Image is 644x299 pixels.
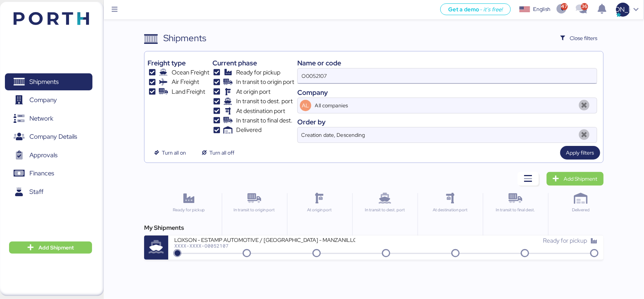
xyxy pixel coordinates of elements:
[5,183,92,201] a: Staff
[159,207,218,213] div: Ready for pickup
[29,131,77,142] span: Company Details
[236,68,280,77] span: Ready for pickup
[236,116,292,125] span: In transit to final dest.
[290,207,349,213] div: At origin port
[421,207,480,213] div: At destination port
[210,148,235,157] span: Turn all off
[5,165,92,182] a: Finances
[564,174,598,183] span: Add Shipment
[5,147,92,164] a: Approvals
[172,68,209,77] span: Ocean Freight
[144,223,603,232] div: My Shipments
[570,34,598,43] span: Close filters
[29,168,54,179] span: Finances
[543,237,587,245] span: Ready for pickup
[29,150,57,161] span: Approvals
[5,110,92,127] a: Network
[552,207,610,213] div: Delivered
[560,146,600,160] button: Apply filters
[356,207,414,213] div: In transit to dest. port
[225,207,284,213] div: In transit to origin port
[555,31,604,45] button: Close filters
[566,148,594,157] span: Apply filters
[148,146,192,160] button: Turn all on
[297,87,597,98] div: Company
[236,107,285,116] span: At destination port
[297,58,597,68] div: Name or code
[174,236,355,243] div: LOXSON - ESTAMP AUTOMOTIVE / [GEOGRAPHIC_DATA] - MANZANILLO / MBL: OOLU8899532170 - HBL: SZML2508...
[38,243,74,252] span: Add Shipment
[314,98,575,113] input: AL
[236,97,293,106] span: In transit to dest. port
[174,243,355,248] div: XXXX-XXXX-O0052107
[486,207,545,213] div: In transit to final dest.
[212,58,294,68] div: Current phase
[163,31,206,45] div: Shipments
[236,77,294,87] span: In transit to origin port
[29,186,43,197] span: Staff
[5,73,92,91] a: Shipments
[5,128,92,146] a: Company Details
[29,113,53,124] span: Network
[148,58,209,68] div: Freight type
[302,101,309,110] span: AL
[297,117,597,127] div: Order by
[172,87,205,96] span: Land Freight
[195,146,240,160] button: Turn all off
[236,87,271,96] span: At origin port
[29,76,58,87] span: Shipments
[547,172,604,186] a: Add Shipment
[29,95,57,105] span: Company
[236,125,261,135] span: Delivered
[5,91,92,109] a: Company
[172,77,199,87] span: Air Freight
[108,3,121,16] button: Menu
[162,148,186,157] span: Turn all on
[533,5,550,13] div: English
[9,242,92,254] button: Add Shipment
